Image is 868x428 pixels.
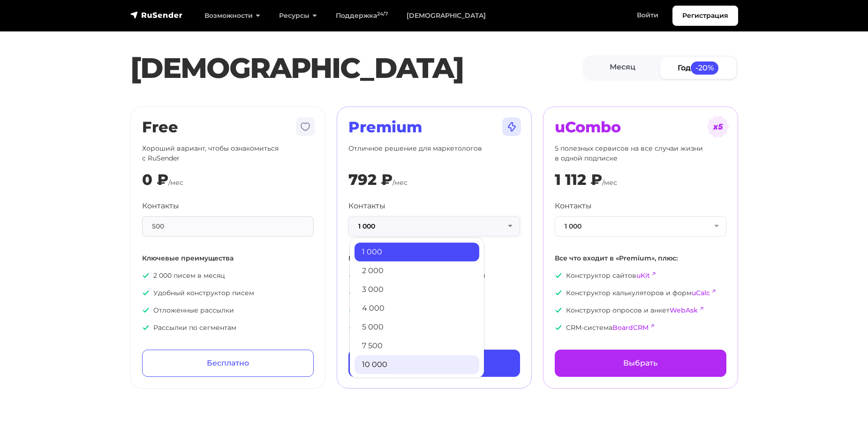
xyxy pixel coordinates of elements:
[691,61,719,74] span: -20%
[500,115,523,138] img: tarif-premium.svg
[195,6,270,25] a: Возможности
[355,261,479,280] a: 2 000
[348,144,520,163] p: Отличное решение для маркетологов
[348,272,356,279] img: icon-ok.svg
[585,57,661,78] a: Месяц
[348,306,520,315] p: Помощь с импортом базы
[555,144,726,163] p: 5 полезных сервисов на все случаи жизни в одной подписке
[142,253,314,263] p: Ключевые преимущества
[355,355,479,374] a: 10 000
[672,6,738,26] a: Регистрация
[555,118,726,136] h2: uCombo
[142,306,314,315] p: Отложенные рассылки
[392,178,408,187] span: /мес
[142,271,314,281] p: 2 000 писем в месяц
[397,6,495,25] a: [DEMOGRAPHIC_DATA]
[692,289,710,297] a: uCalc
[348,323,520,333] p: Приоритетная модерация
[660,57,736,78] a: Год
[555,253,726,263] p: Все что входит в «Premium», плюс:
[627,6,668,25] a: Войти
[555,306,562,314] img: icon-ok.svg
[348,171,392,189] div: 792 ₽
[555,350,726,377] a: Выбрать
[142,200,179,212] label: Контакты
[355,318,479,336] a: 5 000
[348,306,356,314] img: icon-ok.svg
[142,272,150,279] img: icon-ok.svg
[707,115,729,138] img: tarif-ucombo.svg
[555,200,592,212] label: Контакты
[355,280,479,299] a: 3 000
[555,289,562,297] img: icon-ok.svg
[555,323,726,333] p: CRM-система
[602,178,617,187] span: /мес
[168,178,183,187] span: /мес
[377,11,388,17] sup: 24/7
[670,306,698,314] a: WebAsk
[348,200,385,212] label: Контакты
[555,272,562,279] img: icon-ok.svg
[555,216,726,237] button: 1 000
[142,350,314,377] a: Бесплатно
[555,271,726,281] p: Конструктор сайтов
[270,6,326,25] a: Ресурсы
[348,253,520,263] p: Все что входит в «Free», плюс:
[348,324,356,331] img: icon-ok.svg
[142,118,314,136] h2: Free
[348,289,356,297] img: icon-ok.svg
[355,374,479,393] a: 13 000
[142,144,314,163] p: Хороший вариант, чтобы ознакомиться с RuSender
[142,306,150,314] img: icon-ok.svg
[348,271,520,281] p: Неограниченное количество писем
[142,323,314,333] p: Рассылки по сегментам
[142,171,168,189] div: 0 ₽
[355,336,479,355] a: 7 500
[142,324,150,331] img: icon-ok.svg
[130,10,183,20] img: RuSender
[555,288,726,298] p: Конструктор калькуляторов и форм
[349,237,484,378] ul: 1 000
[555,171,602,189] div: 1 112 ₽
[348,118,520,136] h2: Premium
[142,289,150,297] img: icon-ok.svg
[555,306,726,315] p: Конструктор опросов и анкет
[636,271,650,280] a: uKit
[348,288,520,298] p: Приоритетная поддержка
[348,350,520,377] a: Выбрать
[355,243,479,261] a: 1 000
[555,324,562,331] img: icon-ok.svg
[142,288,314,298] p: Удобный конструктор писем
[612,323,649,332] a: BoardCRM
[326,6,397,25] a: Поддержка24/7
[130,51,583,85] h1: [DEMOGRAPHIC_DATA]
[294,115,317,138] img: tarif-free.svg
[348,216,520,237] button: 1 000
[355,299,479,318] a: 4 000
